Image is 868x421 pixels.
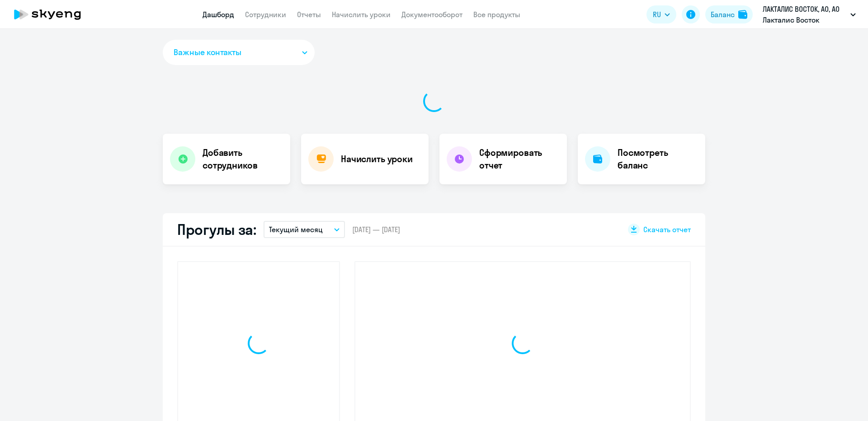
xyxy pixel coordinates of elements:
[203,146,283,172] h4: Добавить сотрудников
[473,10,520,19] a: Все продукты
[297,10,321,19] a: Отчеты
[479,146,560,172] h4: Сформировать отчет
[705,5,753,23] button: Балансbalance
[177,220,256,239] h2: Прогулы за:
[763,4,847,25] p: ЛАКТАЛИС ВОСТОК, АО, АО Лакталис Восток
[332,10,391,19] a: Начислить уроки
[401,10,462,19] a: Документооборот
[264,221,345,238] button: Текущий месяц
[618,146,698,172] h4: Посмотреть баланс
[163,40,315,65] button: Важные контакты
[352,225,400,234] span: [DATE] — [DATE]
[174,47,241,58] span: Важные контакты
[245,10,286,19] a: Сотрудники
[646,5,676,23] button: RU
[341,153,413,165] h4: Начислить уроки
[643,225,691,234] span: Скачать отчет
[203,10,234,19] a: Дашборд
[653,9,661,20] span: RU
[738,10,747,19] img: balance
[269,224,323,235] p: Текущий месяц
[711,9,735,20] div: Баланс
[758,4,860,25] button: ЛАКТАЛИС ВОСТОК, АО, АО Лакталис Восток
